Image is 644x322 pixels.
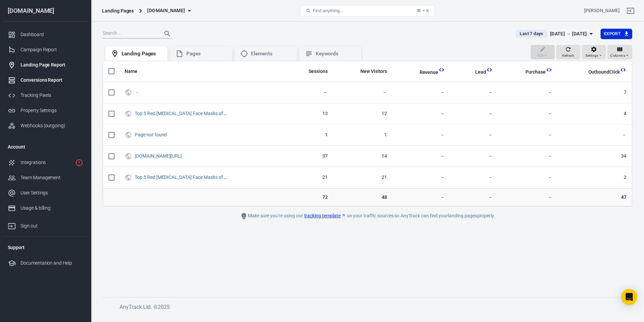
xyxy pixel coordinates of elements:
[563,194,627,200] span: 47
[620,66,626,73] svg: This column is calculated from AnyTrack real-time data
[2,185,89,200] a: User Settings
[21,205,83,212] div: Usage & billing
[504,132,552,138] span: －
[144,4,193,17] button: [DOMAIN_NAME]
[251,50,291,57] div: Elements
[475,69,486,76] span: Lead
[289,174,327,181] span: 21
[2,200,89,216] a: Usage & billing
[21,222,83,230] div: Sign out
[2,155,89,170] a: Integrations
[563,89,627,96] span: 7
[289,132,327,138] span: 1
[21,61,83,69] div: Landing Page Report
[2,239,89,256] li: Support
[186,50,227,57] div: Pages
[2,103,89,118] a: Property Settings
[135,154,183,158] span: thetrustedshopper.com/
[21,77,83,84] div: Conversions Report
[135,132,167,137] a: Page not found
[135,153,182,159] a: [DOMAIN_NAME][URL]
[2,73,89,88] a: Conversions Report
[562,53,574,59] span: Refresh
[504,194,552,200] span: －
[621,289,637,305] div: Open Intercom Messenger
[289,110,327,117] span: 13
[2,216,89,234] a: Sign out
[21,92,83,99] div: Tracking Pixels
[103,29,157,38] input: Search...
[438,66,445,73] svg: This column is calculated from AnyTrack real-time data
[125,68,146,75] span: Name
[316,50,356,57] div: Keywords
[546,66,552,73] svg: This column is calculated from AnyTrack real-time data
[135,89,139,95] a: －
[456,174,492,181] span: －
[582,45,606,60] button: Settings
[2,27,89,42] a: Dashboard
[135,90,140,95] span: －
[339,174,387,181] span: 21
[456,132,492,138] span: －
[417,8,429,13] div: ⌘ + K
[2,88,89,103] a: Tracking Pixels
[420,68,439,76] span: Total revenue calculated by AnyTrack.
[289,89,327,96] span: －
[125,152,132,160] svg: UTM & Web Traffic
[21,189,83,196] div: User Settings
[21,159,72,166] div: Integrations
[21,107,83,114] div: Property Settings
[309,68,328,75] span: Sessions
[339,153,387,160] span: 14
[125,131,132,139] svg: UTM & Web Traffic
[120,303,625,311] h6: AnyTrack Ltd. © 2025
[580,69,620,76] span: OutboundClick
[456,89,492,96] span: －
[2,8,89,14] div: [DOMAIN_NAME]
[125,88,132,97] svg: UTM & Web Traffic
[398,174,445,181] span: －
[339,110,387,117] span: 12
[147,6,185,15] span: thetrustedshopper.com
[135,175,279,180] a: Top 5 Red [MEDICAL_DATA] Face Masks of 2025 … That Actually Work
[2,57,89,73] a: Landing Page Report
[525,69,546,76] span: Purchase
[466,69,486,76] span: Lead
[21,122,83,129] div: Webhooks (outgoing)
[2,118,89,133] a: Webhooks (outgoing)
[556,45,580,60] button: Refresh
[339,89,387,96] span: －
[486,66,493,73] svg: This column is calculated from AnyTrack real-time data
[21,31,83,38] div: Dashboard
[510,28,600,39] button: Last 7 days[DATE] － [DATE]
[2,42,89,57] a: Campaign Report
[304,212,346,219] a: tracking template
[504,174,552,181] span: －
[504,153,552,160] span: －
[398,132,445,138] span: －
[313,8,343,13] span: Find anything...
[622,3,639,19] a: Sign out
[584,7,620,14] div: Account id: XkYO6gt3
[289,194,327,200] span: 72
[411,68,439,76] span: Total revenue calculated by AnyTrack.
[398,89,445,96] span: －
[504,89,552,96] span: －
[339,194,387,200] span: 48
[563,132,627,138] span: －
[563,174,627,181] span: 2
[456,110,492,117] span: －
[289,153,327,160] span: 37
[159,26,175,42] button: Search
[456,194,492,200] span: －
[339,132,387,138] span: 1
[585,53,599,59] span: Settings
[125,173,132,182] svg: UTM & Web Traffic
[601,29,632,39] button: Export
[588,69,620,76] span: OutboundClick
[103,61,632,206] div: scrollable content
[607,45,632,60] button: Columns
[517,30,546,37] span: Last 7 days
[125,110,132,118] svg: UTM & Web Traffic
[398,153,445,160] span: －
